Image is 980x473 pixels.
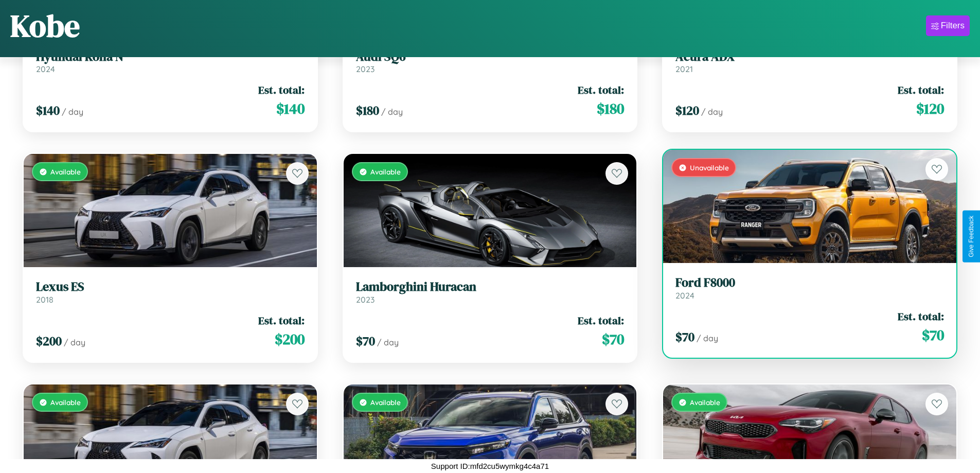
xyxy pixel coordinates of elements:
span: / day [381,107,403,117]
a: Lamborghini Huracan2023 [356,279,625,305]
a: Acura ADX2021 [675,49,944,75]
span: Est. total: [578,82,624,97]
span: / day [62,107,83,117]
span: $ 140 [276,98,305,119]
span: $ 180 [597,98,624,119]
span: 2024 [36,64,55,74]
h1: Kobe [10,5,80,47]
span: / day [701,107,723,117]
button: Filters [926,15,970,36]
span: Available [50,398,81,407]
span: $ 200 [275,329,305,349]
span: Unavailable [690,163,729,172]
a: Audi SQ62023 [356,49,625,75]
span: / day [64,337,85,347]
div: Filters [941,21,965,31]
span: Est. total: [898,309,944,324]
span: $ 70 [356,332,375,349]
span: 2018 [36,294,54,305]
span: $ 180 [356,102,379,119]
span: 2024 [675,290,694,301]
span: $ 70 [602,329,624,349]
span: $ 140 [36,102,60,119]
h3: Ford F8000 [675,275,944,290]
span: $ 200 [36,332,62,349]
span: Est. total: [258,82,305,97]
span: Available [50,167,81,176]
span: Available [370,167,401,176]
span: Est. total: [898,82,944,97]
span: Est. total: [258,313,305,328]
span: $ 70 [675,328,694,345]
h3: Lexus ES [36,279,305,294]
span: $ 70 [922,325,944,345]
span: 2023 [356,294,375,305]
span: Est. total: [578,313,624,328]
span: $ 120 [916,98,944,119]
div: Give Feedback [968,216,975,257]
span: / day [377,337,399,347]
span: $ 120 [675,102,699,119]
span: 2023 [356,64,375,74]
a: Hyundai Kona N2024 [36,49,305,75]
a: Lexus ES2018 [36,279,305,305]
p: Support ID: mfd2cu5wymkg4c4a71 [431,459,549,473]
span: Available [690,398,720,407]
a: Ford F80002024 [675,275,944,301]
span: / day [697,333,718,343]
h3: Lamborghini Huracan [356,279,625,294]
span: 2021 [675,64,693,74]
span: Available [370,398,401,407]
